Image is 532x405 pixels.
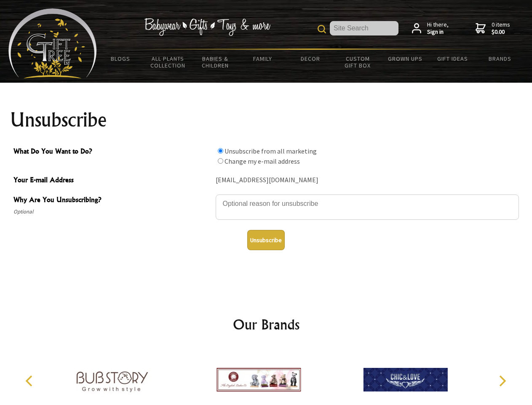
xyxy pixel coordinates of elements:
button: Next [493,372,511,390]
textarea: Why Are You Unsubscribing? [216,194,519,220]
a: Decor [286,50,334,67]
a: Family [239,50,287,67]
button: Unsubscribe [247,230,285,250]
span: What Do You Want to Do? [13,146,211,158]
input: Site Search [330,21,398,35]
a: Babies & Children [192,50,239,74]
h2: Our Brands [17,314,516,335]
span: Optional [13,207,211,217]
strong: Sign in [427,28,449,36]
a: All Plants Collection [144,50,192,74]
a: BLOGS [97,50,144,67]
h1: Unsubscribe [10,110,522,130]
label: Change my e-mail address [225,157,300,165]
a: Brands [476,50,524,67]
div: [EMAIL_ADDRESS][DOMAIN_NAME] [216,174,519,187]
a: Custom Gift Box [334,50,382,74]
button: Previous [21,372,40,390]
input: What Do You Want to Do? [218,158,223,164]
label: Unsubscribe from all marketing [225,147,317,155]
span: Why Are You Unsubscribing? [13,194,211,207]
img: product search [318,25,326,33]
span: Hi there, [427,21,449,36]
input: What Do You Want to Do? [218,148,223,154]
a: 0 items$0.00 [476,21,510,36]
a: Gift Ideas [429,50,476,67]
img: Babywear - Gifts - Toys & more [144,18,270,36]
a: Grown Ups [381,50,429,67]
strong: $0.00 [492,28,510,36]
span: Your E-mail Address [13,175,211,187]
img: Babyware - Gifts - Toys and more... [8,8,97,78]
span: 0 items [492,21,510,36]
a: Hi there,Sign in [412,21,449,36]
